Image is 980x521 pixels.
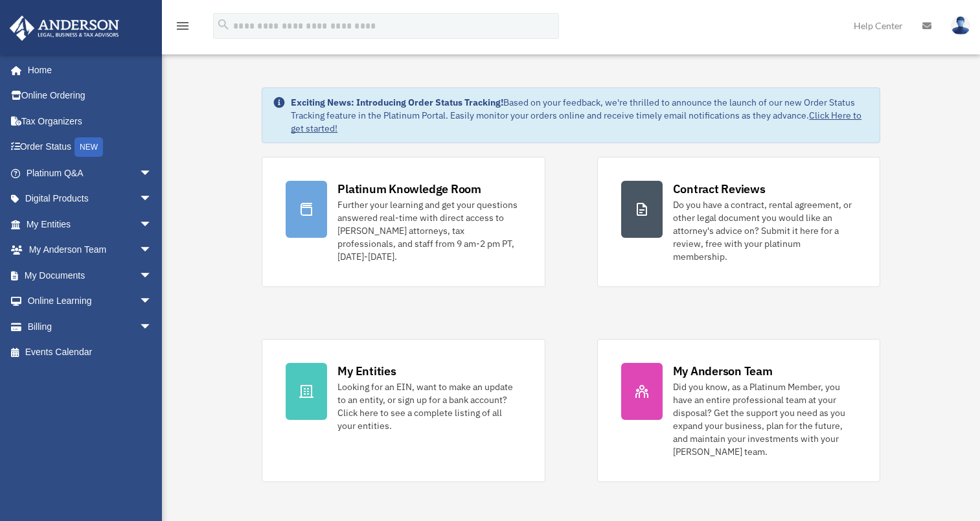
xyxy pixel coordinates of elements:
[139,160,165,187] span: arrow_drop_down
[9,340,172,365] a: Events Calendar
[6,16,123,41] img: Anderson Advisors Platinum Portal
[74,137,103,157] div: NEW
[262,339,545,482] a: My Entities Looking for an EIN, want to make an update to an entity, or sign up for a bank accoun...
[9,288,172,314] a: Online Learningarrow_drop_down
[9,211,172,237] a: My Entitiesarrow_drop_down
[337,198,521,263] div: Further your learning and get your questions answered real-time with direct access to [PERSON_NAM...
[673,181,766,197] div: Contract Reviews
[291,97,503,108] strong: Exciting News: Introducing Order Status Tracking!
[9,160,172,186] a: Platinum Q&Aarrow_drop_down
[262,157,545,287] a: Platinum Knowledge Room Further your learning and get your questions answered real-time with dire...
[9,134,172,161] a: Order StatusNEW
[139,211,165,238] span: arrow_drop_down
[9,57,165,83] a: Home
[9,314,172,340] a: Billingarrow_drop_down
[597,157,880,287] a: Contract Reviews Do you have a contract, rental agreement, or other legal document you would like...
[139,237,165,264] span: arrow_drop_down
[291,96,869,135] div: Based on your feedback, we're thrilled to announce the launch of our new Order Status Tracking fe...
[291,110,861,134] a: Click Here to get started!
[175,18,190,34] i: menu
[139,186,165,213] span: arrow_drop_down
[9,108,172,134] a: Tax Organizers
[139,262,165,289] span: arrow_drop_down
[337,380,521,432] div: Looking for an EIN, want to make an update to an entity, or sign up for a bank account? Click her...
[951,16,970,35] img: User Pic
[337,181,481,197] div: Platinum Knowledge Room
[139,314,165,340] span: arrow_drop_down
[673,198,856,263] div: Do you have a contract, rental agreement, or other legal document you would like an attorney's ad...
[673,363,773,379] div: My Anderson Team
[9,262,172,288] a: My Documentsarrow_drop_down
[9,237,172,263] a: My Anderson Teamarrow_drop_down
[9,83,172,109] a: Online Ordering
[337,363,396,379] div: My Entities
[139,288,165,315] span: arrow_drop_down
[673,380,856,458] div: Did you know, as a Platinum Member, you have an entire professional team at your disposal? Get th...
[175,23,190,34] a: menu
[9,186,172,212] a: Digital Productsarrow_drop_down
[216,17,231,32] i: search
[597,339,880,482] a: My Anderson Team Did you know, as a Platinum Member, you have an entire professional team at your...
